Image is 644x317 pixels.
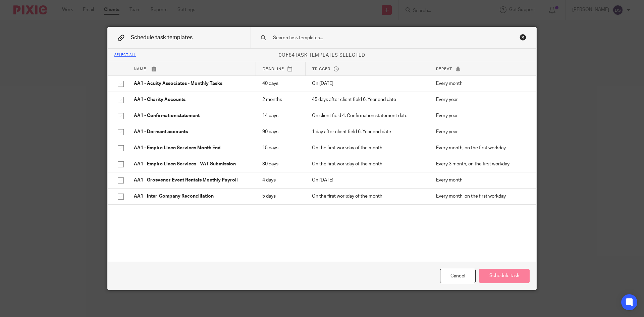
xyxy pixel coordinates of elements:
p: On the first workday of the month [312,161,422,167]
p: AA1 - Acuity Associates - Monthly Tasks [134,80,249,87]
div: Close this dialog window [520,34,526,41]
p: 90 days [262,128,299,135]
p: Trigger [312,66,422,72]
p: Every year [436,96,526,103]
p: 4 days [262,177,299,183]
p: AA1 - Empire Linen Services - VAT Submission [134,161,249,167]
p: 14 days [262,112,299,119]
p: 2 months [262,96,299,103]
p: Every 3 month, on the first workday [436,161,526,167]
p: Deadline [263,66,299,72]
p: On client field 4. Confirmation statement date [312,112,422,119]
p: Every month [436,80,526,87]
span: Schedule task templates [131,35,193,40]
span: 0 [279,53,282,58]
p: On the first workday of the month [312,145,422,151]
p: 15 days [262,145,299,151]
input: Search task templates... [272,34,493,42]
p: 1 day after client field 6. Year end date [312,128,422,135]
p: of task templates selected [108,52,536,59]
button: Schedule task [479,269,530,283]
p: 30 days [262,161,299,167]
p: Every month, on the first workday [436,193,526,200]
p: Every year [436,128,526,135]
p: Every year [436,112,526,119]
p: AA1 - Charity Accounts [134,96,249,103]
p: On [DATE] [312,80,422,87]
p: On the first workday of the month [312,193,422,200]
div: Select all [114,53,136,57]
p: Every month, on the first workday [436,145,526,151]
p: 40 days [262,80,299,87]
p: On [DATE] [312,177,422,183]
p: AA1 - Dormant accounts [134,128,249,135]
p: 5 days [262,193,299,200]
p: AA1 - Confirmation statement [134,112,249,119]
p: AA1 - Empire Linen Services Month End [134,145,249,151]
p: AA1 - Grosvenor Event Rentals Monthly Payroll [134,177,249,183]
p: Every month [436,177,526,183]
div: Cancel [440,269,476,283]
p: 45 days after client field 6. Year end date [312,96,422,103]
p: Repeat [436,66,526,72]
span: 84 [289,53,295,58]
span: Name [134,67,146,71]
p: AA1 - Inter-Company Reconciliation [134,193,249,200]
